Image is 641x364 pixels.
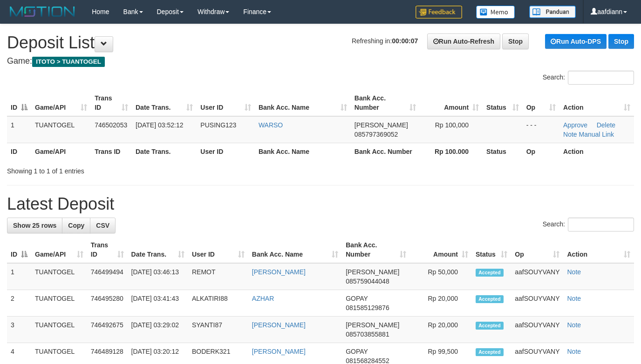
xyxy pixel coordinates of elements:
span: Accepted [476,322,504,330]
td: 1 [7,116,31,143]
a: AZHAR [252,295,274,302]
th: Trans ID: activate to sort column ascending [87,237,128,263]
td: TUANTOGEL [31,317,87,343]
span: Copy 085759044048 to clipboard [346,278,389,285]
th: Status: activate to sort column ascending [472,237,511,263]
th: User ID [197,143,255,160]
h4: Game: [7,57,634,66]
a: Copy [62,218,90,233]
a: Stop [502,33,529,49]
img: MOTION_logo.png [7,5,78,19]
th: Game/API: activate to sort column ascending [31,90,91,116]
span: Accepted [476,269,504,277]
span: GOPAY [346,348,368,355]
span: Copy 085797369052 to clipboard [355,131,398,138]
h1: Latest Deposit [7,195,634,213]
span: 746502053 [95,121,127,129]
span: Accepted [476,295,504,303]
td: 746499494 [87,263,128,290]
td: [DATE] 03:46:13 [128,263,188,290]
th: Trans ID: activate to sort column ascending [91,90,132,116]
span: Copy 085703855881 to clipboard [346,331,389,338]
a: [PERSON_NAME] [252,348,306,355]
th: Op: activate to sort column ascending [511,237,563,263]
td: [DATE] 03:29:02 [128,317,188,343]
a: Note [567,321,581,329]
a: [PERSON_NAME] [252,321,306,329]
td: aafSOUYVANY [511,263,563,290]
h1: Deposit List [7,33,634,52]
th: Date Trans.: activate to sort column ascending [132,90,197,116]
th: ID [7,143,31,160]
th: Bank Acc. Number [351,143,420,160]
a: Run Auto-Refresh [427,33,500,49]
td: 1 [7,263,31,290]
strong: 00:00:07 [392,37,418,45]
span: CSV [96,222,109,229]
td: TUANTOGEL [31,116,91,143]
a: Note [563,131,577,138]
th: User ID: activate to sort column ascending [197,90,255,116]
span: Copy 081585129876 to clipboard [346,304,389,311]
a: CSV [90,218,116,233]
th: Game/API: activate to sort column ascending [31,237,87,263]
span: Accepted [476,348,504,356]
a: WARSO [259,121,283,129]
th: Status: activate to sort column ascending [483,90,523,116]
img: Feedback.jpg [416,6,462,19]
td: 746492675 [87,317,128,343]
td: REMOT [188,263,248,290]
th: Action: activate to sort column ascending [563,237,634,263]
span: Copy [68,222,84,229]
a: [PERSON_NAME] [252,268,306,276]
th: Op: activate to sort column ascending [523,90,559,116]
a: Delete [597,121,615,129]
td: TUANTOGEL [31,263,87,290]
td: SYANTI87 [188,317,248,343]
a: Stop [608,34,634,49]
div: Showing 1 to 1 of 1 entries [7,163,260,176]
label: Search: [543,71,634,85]
td: ALKATIRI88 [188,290,248,317]
td: 2 [7,290,31,317]
span: PUSING123 [200,121,236,129]
input: Search: [568,71,634,85]
td: Rp 20,000 [410,290,472,317]
th: Amount: activate to sort column ascending [420,90,483,116]
td: aafSOUYVANY [511,317,563,343]
td: aafSOUYVANY [511,290,563,317]
th: Action [559,143,634,160]
th: Action: activate to sort column ascending [559,90,634,116]
span: [PERSON_NAME] [355,121,408,129]
td: 3 [7,317,31,343]
th: Bank Acc. Number: activate to sort column ascending [351,90,420,116]
th: Bank Acc. Name [255,143,351,160]
th: Amount: activate to sort column ascending [410,237,472,263]
th: Game/API [31,143,91,160]
th: User ID: activate to sort column ascending [188,237,248,263]
a: Note [567,268,581,276]
td: 746495280 [87,290,128,317]
th: Date Trans. [132,143,197,160]
a: Run Auto-DPS [545,34,607,49]
span: Refreshing in: [352,37,418,45]
span: Rp 100,000 [435,121,469,129]
td: Rp 50,000 [410,263,472,290]
th: Trans ID [91,143,132,160]
a: Show 25 rows [7,218,62,233]
th: Date Trans.: activate to sort column ascending [128,237,188,263]
th: Rp 100.000 [420,143,483,160]
th: ID: activate to sort column descending [7,90,31,116]
a: Manual Link [579,131,614,138]
label: Search: [543,218,634,232]
td: Rp 20,000 [410,317,472,343]
span: ITOTO > TUANTOGEL [32,57,105,67]
span: [PERSON_NAME] [346,268,399,276]
th: Bank Acc. Name: activate to sort column ascending [255,90,351,116]
th: Status [483,143,523,160]
th: Bank Acc. Name: activate to sort column ascending [248,237,342,263]
td: [DATE] 03:41:43 [128,290,188,317]
img: panduan.png [529,6,576,18]
span: [DATE] 03:52:12 [136,121,183,129]
th: Bank Acc. Number: activate to sort column ascending [342,237,410,263]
